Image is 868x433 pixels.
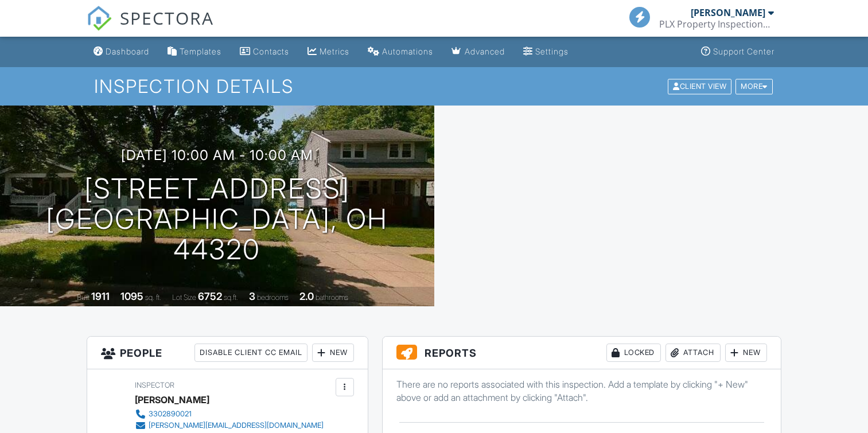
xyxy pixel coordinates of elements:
div: Client View [668,79,731,94]
div: 6752 [198,290,222,302]
div: Contacts [253,46,289,56]
div: Disable Client CC Email [194,344,308,362]
div: New [312,344,354,362]
a: Settings [519,41,573,63]
div: Templates [180,46,221,56]
div: Advanced [465,46,505,56]
div: 1911 [91,290,110,302]
h3: [DATE] 10:00 am - 10:00 am [121,147,313,163]
a: Metrics [303,41,354,63]
div: Dashboard [106,46,149,56]
a: 3302890021 [135,408,324,420]
h1: Inspection Details [94,76,774,96]
span: sq. ft. [145,293,161,302]
div: [PERSON_NAME] [691,7,765,18]
a: Automations (Basic) [363,41,438,63]
div: PLX Property Inspections LLC [659,18,774,30]
div: [PERSON_NAME][EMAIL_ADDRESS][DOMAIN_NAME] [149,421,324,430]
div: Automations [382,46,433,56]
p: There are no reports associated with this inspection. Add a template by clicking "+ New" above or... [396,378,767,404]
a: Support Center [696,41,779,63]
div: Support Center [713,46,774,56]
div: Attach [665,344,721,362]
div: 3 [249,290,255,302]
div: 3302890021 [149,409,192,419]
div: Settings [535,46,569,56]
a: Client View [667,81,734,90]
div: Metrics [320,46,349,56]
span: Inspector [135,381,174,389]
div: 1095 [120,290,143,302]
a: [PERSON_NAME][EMAIL_ADDRESS][DOMAIN_NAME] [135,420,324,431]
div: More [735,79,773,94]
div: Locked [606,344,661,362]
a: Dashboard [89,41,154,63]
span: Built [77,293,89,302]
div: [PERSON_NAME] [135,391,209,408]
a: Advanced [447,41,509,63]
span: sq.ft. [224,293,238,302]
a: SPECTORA [87,15,214,40]
img: The Best Home Inspection Software - Spectora [87,6,112,31]
div: 2.0 [299,290,314,302]
span: Lot Size [172,293,196,302]
h1: [STREET_ADDRESS] [GEOGRAPHIC_DATA], OH 44320 [18,174,416,264]
span: bedrooms [257,293,289,302]
h3: Reports [383,337,781,369]
a: Templates [163,41,226,63]
a: Contacts [235,41,294,63]
h3: People [87,337,367,369]
div: New [725,344,767,362]
span: SPECTORA [120,6,214,30]
span: bathrooms [316,293,348,302]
